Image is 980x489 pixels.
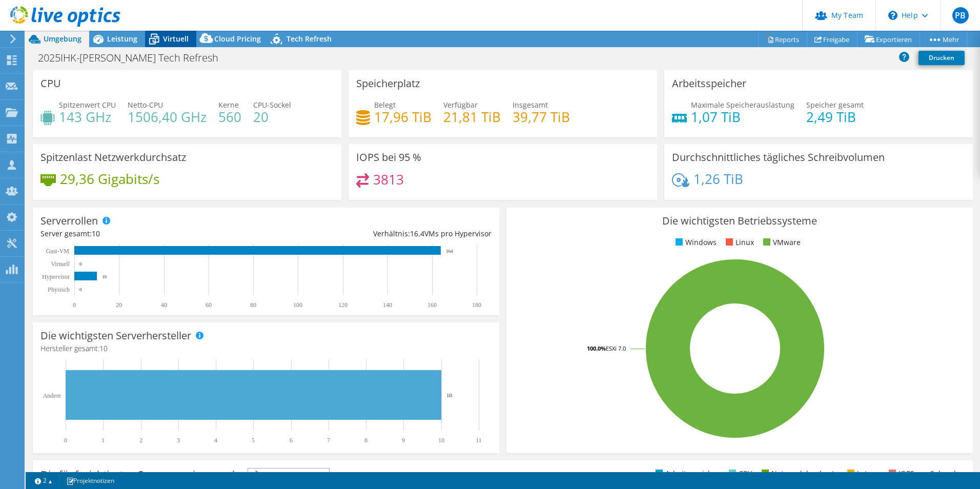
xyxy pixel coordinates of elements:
[857,31,920,47] a: Exportieren
[43,392,61,399] text: Andere
[373,174,404,185] h4: 3813
[33,52,234,64] h1: 2025IHK-[PERSON_NAME] Tech Refresh
[42,273,70,280] text: Hypervisor
[672,152,885,163] h3: Durchschnittliches tägliches Schreibvolumen
[374,111,432,123] h4: 17,96 TiB
[266,228,492,239] div: Verhältnis: VMs pro Hypervisor
[952,7,969,24] span: PB
[250,301,256,309] text: 80
[48,286,70,293] text: Physisch
[59,474,121,487] a: Projektnotizen
[59,100,116,110] span: Spitzenwert CPU
[338,301,348,309] text: 120
[253,111,291,123] h4: 20
[726,468,752,479] li: CPU
[920,31,967,47] a: Mehr
[513,100,548,110] span: Insgesamt
[356,152,421,163] h3: IOPS bei 95 %
[51,260,70,268] text: Virtuell
[446,392,453,398] text: 10
[44,34,81,44] span: Umgebung
[761,237,801,248] li: VMware
[40,228,266,239] div: Server gesamt:
[514,215,965,227] h3: Die wichtigsten Betriebssysteme
[383,301,392,309] text: 140
[446,249,453,254] text: 164
[293,301,302,309] text: 100
[443,111,501,123] h4: 21,81 TiB
[60,173,159,185] h4: 29,36 Gigabits/s
[218,100,239,110] span: Kerne
[587,344,606,352] tspan: 100.0%
[673,237,717,248] li: Windows
[672,78,746,89] h3: Arbeitsspeicher
[888,11,897,20] svg: \n
[161,301,167,309] text: 40
[79,287,82,292] text: 0
[472,301,481,309] text: 180
[107,34,137,44] span: Leistung
[40,215,98,227] h3: Serverrollen
[218,111,241,123] h4: 560
[438,437,444,444] text: 10
[40,78,61,89] h3: CPU
[99,343,108,353] span: 10
[214,34,261,44] span: Cloud Pricing
[845,468,880,479] li: Latenz
[886,468,960,479] li: IOPS pro Sekunde
[807,31,857,47] a: Freigabe
[806,100,864,110] span: Speicher gesamt
[163,34,189,44] span: Virtuell
[128,111,207,123] h4: 1506,40 GHz
[327,437,330,444] text: 7
[356,78,420,89] h3: Speicherplatz
[806,111,864,123] h4: 2,49 TiB
[290,437,293,444] text: 6
[139,437,142,444] text: 2
[374,100,396,110] span: Belegt
[128,100,163,110] span: Netto-CPU
[92,229,100,238] span: 10
[64,437,67,444] text: 0
[606,344,626,352] tspan: ESXi 7.0
[759,468,838,479] li: Netzwerkdurchsatz
[252,437,255,444] text: 5
[402,437,405,444] text: 9
[59,111,116,123] h4: 143 GHz
[443,100,478,110] span: Verfügbar
[513,111,570,123] h4: 39,77 TiB
[248,468,329,481] span: IOPS pro Sekunde
[253,100,291,110] span: CPU-Sockel
[40,152,186,163] h3: Spitzenlast Netzwerkdurchsatz
[116,301,122,309] text: 20
[723,237,754,248] li: Linux
[177,437,180,444] text: 3
[918,51,965,65] a: Drucken
[79,261,82,267] text: 0
[693,173,743,185] h4: 1,26 TiB
[214,437,217,444] text: 4
[427,301,437,309] text: 160
[691,111,794,123] h4: 1,07 TiB
[40,343,492,354] h4: Hersteller gesamt:
[691,100,794,110] span: Maximale Speicherauslastung
[101,437,105,444] text: 1
[46,248,70,255] text: Gast-VM
[102,274,107,279] text: 10
[73,301,76,309] text: 0
[758,31,807,47] a: Reports
[476,437,482,444] text: 11
[28,474,59,487] a: 2
[364,437,367,444] text: 8
[410,229,424,238] span: 16.4
[206,301,212,309] text: 60
[287,34,332,44] span: Tech Refresh
[40,330,191,341] h3: Die wichtigsten Serverhersteller
[653,468,720,479] li: Arbeitsspeicher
